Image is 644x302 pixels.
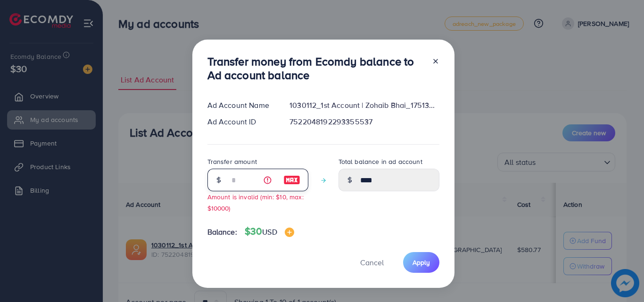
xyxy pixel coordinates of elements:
[413,258,430,267] span: Apply
[207,55,424,82] h3: Transfer money from Ecomdy balance to Ad account balance
[282,100,446,111] div: 1030112_1st Account | Zohaib Bhai_1751363330022
[200,100,282,111] div: Ad Account Name
[200,116,282,127] div: Ad Account ID
[207,227,237,237] span: Balance:
[245,226,294,237] h4: $30
[207,192,304,212] small: Amount is invalid (min: $10, max: $10000)
[282,116,446,127] div: 7522048192293355537
[285,228,294,237] img: image
[348,252,396,272] button: Cancel
[262,227,277,237] span: USD
[360,257,384,268] span: Cancel
[403,252,439,272] button: Apply
[283,174,300,186] img: image
[207,157,257,166] label: Transfer amount
[339,157,422,166] label: Total balance in ad account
